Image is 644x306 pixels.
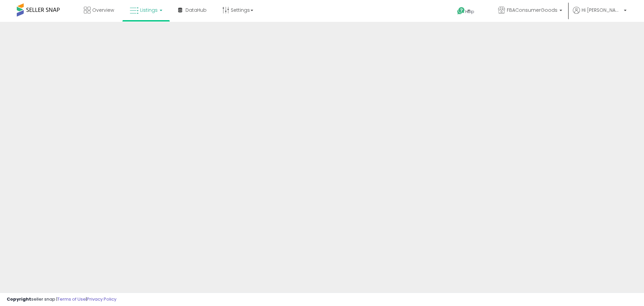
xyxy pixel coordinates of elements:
[185,7,207,13] span: DataHub
[7,296,31,302] strong: Copyright
[452,2,487,22] a: Help
[140,7,158,13] span: Listings
[7,296,116,303] div: seller snap | |
[57,296,86,302] a: Terms of Use
[92,7,114,13] span: Overview
[507,7,557,13] span: FBAConsumerGoods
[573,7,627,22] a: Hi [PERSON_NAME]
[87,296,116,302] a: Privacy Policy
[457,7,465,15] i: Get Help
[582,7,622,13] span: Hi [PERSON_NAME]
[465,9,474,14] span: Help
